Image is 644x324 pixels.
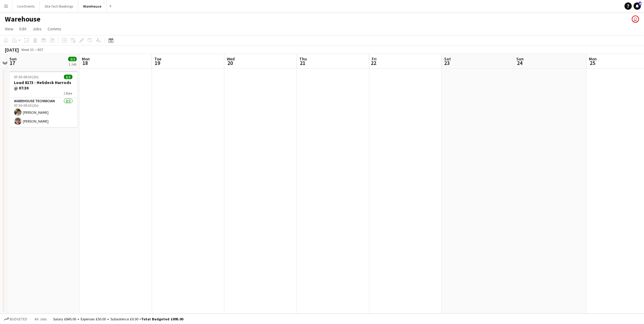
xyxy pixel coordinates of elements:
h1: Warehouse [5,15,40,24]
span: 19 [153,59,161,66]
span: Edit [19,26,26,32]
div: Salary £845.00 + Expenses £50.00 + Subsistence £0.00 = [53,317,183,321]
span: 24 [516,59,524,66]
span: 22 [371,59,377,66]
span: Tue [154,56,161,62]
span: 2/2 [64,75,72,79]
span: 23 [443,59,451,66]
span: 2/2 [68,57,77,61]
span: Fri [372,56,377,62]
span: Jobs [32,26,42,32]
app-job-card: 07:30-09:30 (2h)2/2Load 8173 - Helideck Harrods @ 07:301 RoleWarehouse Technician2/207:30-09:30 (... [9,71,77,127]
button: Warehouse [78,0,107,12]
a: 6 [634,2,641,10]
app-user-avatar: Akash Karegoudar [632,15,639,23]
span: Wed [227,56,235,62]
span: Sun [517,56,524,62]
h3: Load 8173 - Helideck Harrods @ 07:30 [9,80,77,91]
div: [DATE] [5,47,19,53]
button: Budgeted [3,316,28,322]
button: Site Tech Bookings [40,0,78,12]
span: 07:30-09:30 (2h) [14,75,39,79]
span: All jobs [33,317,48,321]
a: View [2,25,16,33]
span: Mon [82,56,90,62]
span: Mon [589,56,597,62]
span: Week 33 [20,47,35,52]
button: Live Events [12,0,40,12]
span: Total Budgeted £895.00 [141,317,183,321]
span: View [5,26,13,32]
span: Comms [48,26,61,32]
a: Edit [17,25,29,33]
div: BST [38,47,44,52]
span: 20 [226,59,235,66]
div: 1 Job [69,62,76,66]
span: 21 [298,59,307,66]
span: 17 [8,59,17,66]
a: Comms [45,25,64,33]
a: Jobs [30,25,44,33]
span: 18 [81,59,90,66]
span: Budgeted [10,317,27,321]
span: Sat [444,56,451,62]
span: Thu [299,56,307,62]
app-card-role: Warehouse Technician2/207:30-09:30 (2h)[PERSON_NAME][PERSON_NAME] [9,98,77,127]
span: 25 [588,59,597,66]
span: 1 Role [64,91,72,96]
span: 6 [639,2,642,5]
span: Sun [9,56,17,62]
